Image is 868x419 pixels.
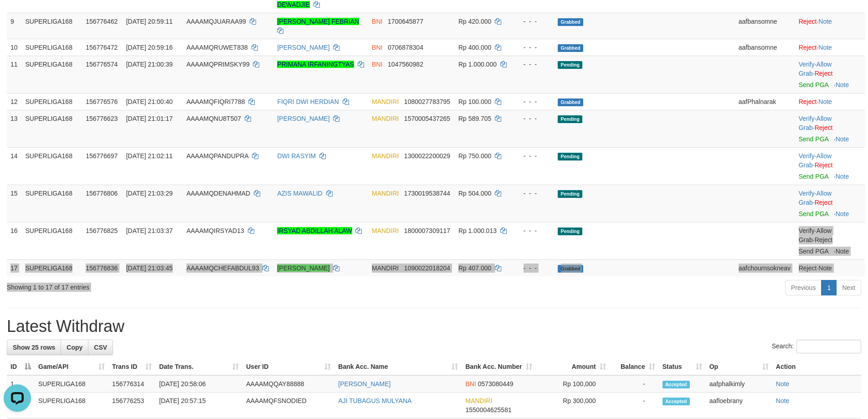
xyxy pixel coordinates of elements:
[706,375,772,393] td: aafphalkimly
[536,375,610,393] td: Rp 100,000
[4,4,31,31] button: Open LiveChat chat widget
[186,152,248,160] span: AAAAMQPANDUPRA
[706,358,772,375] th: Op: activate to sort column ascending
[799,115,815,122] a: Verify
[558,44,583,52] span: Grabbed
[67,344,82,351] span: Copy
[795,13,865,39] td: ·
[772,358,861,375] th: Action
[515,114,550,123] div: - - -
[61,340,88,355] a: Copy
[334,358,462,375] th: Bank Acc. Name: activate to sort column ascending
[799,173,828,180] a: Send PGA
[7,358,35,375] th: ID: activate to sort column descending
[836,173,849,180] a: Note
[372,227,399,234] span: MANDIRI
[7,110,21,147] td: 13
[126,18,173,25] span: [DATE] 20:59:11
[242,393,334,419] td: AAAAMQFSNODIED
[735,13,795,39] td: aafbansomne
[458,190,491,197] span: Rp 504.000
[86,190,118,197] span: 156776806
[186,44,248,51] span: AAAAMQRUWET838
[7,39,21,56] td: 10
[155,393,242,419] td: [DATE] 20:57:15
[735,259,795,276] td: aafchournsokneav
[155,358,242,375] th: Date Trans.: activate to sort column ascending
[515,189,550,198] div: - - -
[558,190,582,198] span: Pending
[94,344,107,351] span: CSV
[795,110,865,147] td: · ·
[799,152,815,160] a: Verify
[7,317,861,336] h1: Latest Withdraw
[836,210,849,217] a: Note
[126,44,173,51] span: [DATE] 20:59:16
[465,397,492,404] span: MANDIRI
[458,115,491,122] span: Rp 589.705
[372,61,382,68] span: BNI
[35,375,108,393] td: SUPERLIGA168
[21,93,82,110] td: SUPERLIGA168
[818,98,832,105] a: Note
[558,61,582,69] span: Pending
[7,56,21,93] td: 11
[13,344,55,351] span: Show 25 rows
[108,393,155,419] td: 156776253
[242,375,334,393] td: AAAAMQQAY88888
[799,81,828,88] a: Send PGA
[372,264,399,272] span: MANDIRI
[242,358,334,375] th: User ID: activate to sort column ascending
[799,210,828,217] a: Send PGA
[35,358,108,375] th: Game/API: activate to sort column ascending
[458,264,491,272] span: Rp 407.000
[126,190,173,197] span: [DATE] 21:03:29
[21,39,82,56] td: SUPERLIGA168
[21,185,82,222] td: SUPERLIGA168
[35,393,108,419] td: SUPERLIGA168
[610,393,659,419] td: -
[277,98,339,105] a: FIQRI DWI HERDIAN
[735,93,795,110] td: aafPhalnarak
[536,393,610,419] td: Rp 300,000
[388,61,423,68] span: Copy 1047560982 to clipboard
[7,375,35,393] td: 1
[404,115,450,122] span: Copy 1570005437265 to clipboard
[372,44,382,51] span: BNI
[515,151,550,160] div: - - -
[404,264,450,272] span: Copy 1090022018204 to clipboard
[558,98,583,106] span: Grabbed
[815,199,833,206] a: Reject
[818,264,832,272] a: Note
[799,190,832,206] a: Allow Grab
[799,190,832,206] span: ·
[388,44,423,51] span: Copy 0706878304 to clipboard
[186,18,246,25] span: AAAAMQJUARAA99
[186,227,244,234] span: AAAAMQIRSYAD13
[659,358,706,375] th: Status: activate to sort column ascending
[372,98,399,105] span: MANDIRI
[7,93,21,110] td: 12
[465,380,476,388] span: BNI
[186,190,250,197] span: AAAAMQDENAHMAD
[799,61,815,68] a: Verify
[277,264,329,272] a: [PERSON_NAME]
[799,135,828,143] a: Send PGA
[772,340,861,353] label: Search:
[815,124,833,131] a: Reject
[7,259,21,276] td: 17
[126,61,173,68] span: [DATE] 21:00:39
[799,248,828,255] a: Send PGA
[155,375,242,393] td: [DATE] 20:58:06
[515,43,550,52] div: - - -
[186,115,241,122] span: AAAAMQNU8T507
[815,236,833,243] a: Reject
[86,18,118,25] span: 156776462
[458,227,497,234] span: Rp 1.000.013
[536,358,610,375] th: Amount: activate to sort column ascending
[277,61,354,68] a: PRIMANA IRFANINGTYAS
[799,227,832,243] a: Allow Grab
[799,264,817,272] a: Reject
[372,190,399,197] span: MANDIRI
[706,393,772,419] td: aafloebrany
